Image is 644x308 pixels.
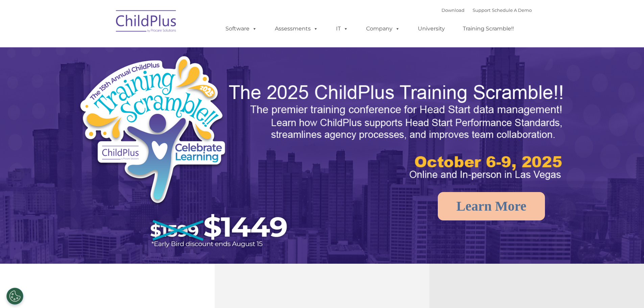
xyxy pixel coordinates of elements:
[359,22,407,35] a: Company
[113,5,180,39] img: ChildPlus by Procare Solutions
[473,7,491,13] a: Support
[6,288,23,305] button: Cookies Settings
[438,192,545,220] a: Learn More
[411,22,452,35] a: University
[456,22,521,35] a: Training Scramble!!
[268,22,325,35] a: Assessments
[329,22,355,35] a: IT
[442,7,464,13] a: Download
[492,7,532,13] a: Schedule A Demo
[442,7,532,13] font: |
[219,22,264,35] a: Software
